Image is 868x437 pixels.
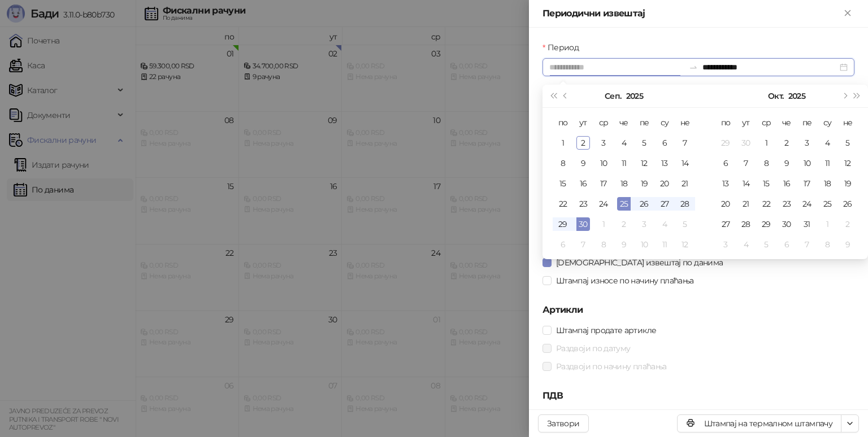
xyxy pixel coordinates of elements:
div: 18 [821,177,834,190]
td: 2025-09-24 [593,194,614,214]
th: по [553,112,573,133]
div: 29 [759,217,773,231]
td: 2025-09-25 [614,194,634,214]
span: to [689,63,698,72]
td: 2025-09-13 [654,153,675,173]
div: 22 [556,197,570,211]
th: пе [634,112,654,133]
div: 17 [597,177,610,190]
td: 2025-10-06 [553,234,573,255]
div: 20 [658,177,671,190]
td: 2025-09-17 [593,173,614,194]
div: 30 [739,136,753,150]
input: Период [549,61,684,73]
td: 2025-10-25 [817,194,837,214]
th: су [817,112,837,133]
th: ут [573,112,593,133]
div: 24 [597,197,610,211]
td: 2025-10-01 [756,133,776,153]
button: Следећи месец (PageDown) [838,85,850,107]
td: 2025-10-16 [776,173,797,194]
th: ут [736,112,756,133]
td: 2025-09-27 [654,194,675,214]
td: 2025-09-11 [614,153,634,173]
td: 2025-09-05 [634,133,654,153]
td: 2025-09-29 [715,133,736,153]
div: 2 [841,217,854,231]
div: 19 [841,177,854,190]
td: 2025-11-01 [817,214,837,234]
th: ср [593,112,614,133]
div: 19 [637,177,651,190]
div: 21 [739,197,753,211]
td: 2025-09-06 [654,133,675,153]
div: 28 [739,217,753,231]
td: 2025-10-03 [797,133,817,153]
td: 2025-10-06 [715,153,736,173]
div: 30 [576,217,590,231]
div: 29 [556,217,570,231]
button: Претходни месец (PageUp) [559,85,572,107]
td: 2025-10-11 [817,153,837,173]
div: 5 [637,136,651,150]
td: 2025-10-10 [797,153,817,173]
span: [DEMOGRAPHIC_DATA] извештај по данима [552,256,727,269]
div: 20 [719,197,732,211]
h5: ПДВ [542,389,854,403]
div: 10 [800,156,814,170]
td: 2025-11-07 [797,234,817,255]
th: не [837,112,858,133]
td: 2025-10-01 [593,214,614,234]
div: 9 [780,156,793,170]
div: 16 [576,177,590,190]
div: 14 [678,156,692,170]
div: Периодични извештај [542,7,841,20]
div: 26 [841,197,854,211]
td: 2025-10-09 [614,234,634,255]
span: Штампај продате артикле [552,324,661,337]
div: 28 [678,197,692,211]
span: Раздвоји по датуму [552,342,635,355]
td: 2025-09-30 [573,214,593,234]
div: 9 [576,156,590,170]
div: 27 [658,197,671,211]
div: 8 [759,156,773,170]
div: 29 [719,136,732,150]
td: 2025-10-29 [756,214,776,234]
button: Изабери годину [626,85,643,107]
button: Изабери месец [605,85,621,107]
button: Следећа година (Control + right) [851,85,863,107]
td: 2025-10-10 [634,234,654,255]
div: 8 [556,156,570,170]
div: 26 [637,197,651,211]
td: 2025-10-26 [837,194,858,214]
td: 2025-09-23 [573,194,593,214]
div: 7 [678,136,692,150]
span: swap-right [689,63,698,72]
td: 2025-11-09 [837,234,858,255]
div: 31 [800,217,814,231]
div: 7 [739,156,753,170]
div: 10 [637,238,651,251]
div: 25 [617,197,631,211]
div: 1 [597,217,610,231]
div: 30 [780,217,793,231]
td: 2025-11-06 [776,234,797,255]
td: 2025-10-24 [797,194,817,214]
td: 2025-09-03 [593,133,614,153]
td: 2025-11-02 [837,214,858,234]
div: 7 [800,238,814,251]
td: 2025-10-08 [756,153,776,173]
div: 13 [658,156,671,170]
td: 2025-09-08 [553,153,573,173]
div: 4 [821,136,834,150]
div: 22 [759,197,773,211]
td: 2025-10-05 [837,133,858,153]
div: 21 [678,177,692,190]
div: 5 [678,217,692,231]
div: 15 [759,177,773,190]
div: 1 [759,136,773,150]
div: 4 [617,136,631,150]
div: 15 [556,177,570,190]
div: 18 [617,177,631,190]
